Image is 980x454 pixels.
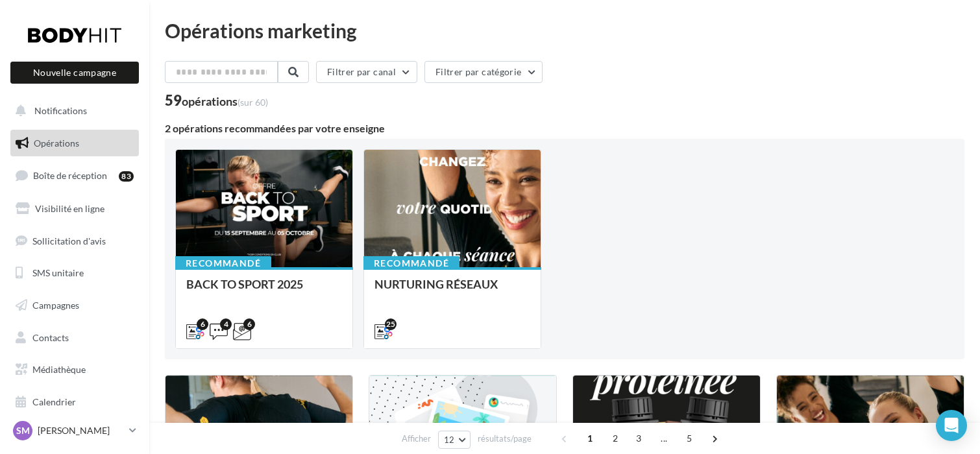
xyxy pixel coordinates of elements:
[8,97,136,125] button: Notifications
[444,435,455,445] span: 12
[654,428,674,449] span: ...
[605,428,626,449] span: 2
[374,278,530,304] div: NURTURING RÉSEAUX
[34,137,79,149] span: Opérations
[182,95,268,107] div: opérations
[32,332,69,343] span: Contacts
[175,256,271,270] div: Recommandé
[8,259,141,287] a: SMS unitaire
[936,410,967,441] div: Open Intercom Messenger
[438,431,471,449] button: 12
[32,267,84,278] span: SMS unitaire
[8,292,141,319] a: Campagnes
[32,396,76,407] span: Calendrier
[424,61,543,83] button: Filtrer par catégorie
[165,93,268,108] div: 59
[8,161,141,189] a: Boîte de réception83
[32,364,86,375] span: Médiathèque
[220,318,232,330] div: 4
[8,324,141,352] a: Contacts
[10,418,139,443] a: SM [PERSON_NAME]
[119,171,134,182] div: 83
[32,300,79,311] span: Campagnes
[316,61,417,83] button: Filtrer par canal
[243,318,255,330] div: 6
[8,130,141,157] a: Opérations
[165,123,964,134] div: 2 opérations recommandées par votre enseigne
[34,105,87,116] span: Notifications
[186,278,342,304] div: BACK TO SPORT 2025
[402,433,431,445] span: Afficher
[679,428,700,449] span: 5
[580,428,600,449] span: 1
[8,228,141,255] a: Sollicitation d'avis
[165,21,964,40] div: Opérations marketing
[33,170,107,181] span: Boîte de réception
[385,318,397,330] div: 25
[38,424,124,437] p: [PERSON_NAME]
[238,97,268,108] span: (sur 60)
[8,356,141,383] a: Médiathèque
[8,195,141,222] a: Visibilité en ligne
[628,428,649,449] span: 3
[478,433,532,445] span: résultats/page
[16,424,30,437] span: SM
[363,256,459,270] div: Recommandé
[10,62,139,84] button: Nouvelle campagne
[8,388,141,416] a: Calendrier
[197,318,208,330] div: 6
[32,235,106,246] span: Sollicitation d'avis
[35,203,104,214] span: Visibilité en ligne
